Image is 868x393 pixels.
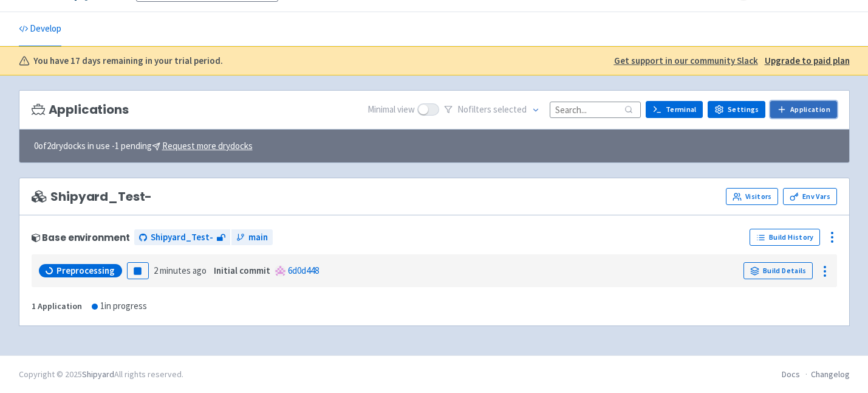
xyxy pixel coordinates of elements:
div: 1 Application [32,299,82,313]
u: Upgrade to paid plan [765,55,850,66]
div: 1 in progress [92,299,147,313]
a: Terminal [646,101,703,118]
span: Preprocessing [56,265,115,277]
a: main [231,229,273,246]
a: Shipyard_Test- [134,229,230,246]
a: Shipyard [82,369,114,380]
a: Docs [782,369,800,380]
span: Minimal view [367,103,415,117]
div: Base environment [32,232,130,243]
a: 6d0d448 [288,265,319,276]
a: Env Vars [783,188,836,205]
input: Search... [550,102,641,118]
span: main [248,231,268,245]
strong: Initial commit [214,265,270,276]
a: Get support in our community Slack [614,54,758,68]
u: Request more drydocks [162,140,253,151]
u: Get support in our community Slack [614,55,758,66]
span: Shipyard_Test- [151,231,213,245]
b: You have 17 days remaining in your trial period. [33,54,223,68]
span: No filter s [457,103,527,117]
a: Build Details [743,262,813,279]
a: Settings [708,101,765,118]
a: Application [770,101,836,118]
a: Develop [19,12,61,46]
button: Pause [127,262,149,279]
time: 2 minutes ago [154,265,207,276]
div: Copyright © 2025 All rights reserved. [19,368,183,381]
a: Visitors [726,188,778,205]
span: selected [493,103,527,115]
a: Build History [750,229,820,246]
span: 0 of 2 drydocks in use - 1 pending [34,139,253,153]
a: Changelog [811,369,850,380]
h3: Applications [32,103,129,117]
span: Shipyard_Test- [32,190,152,204]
